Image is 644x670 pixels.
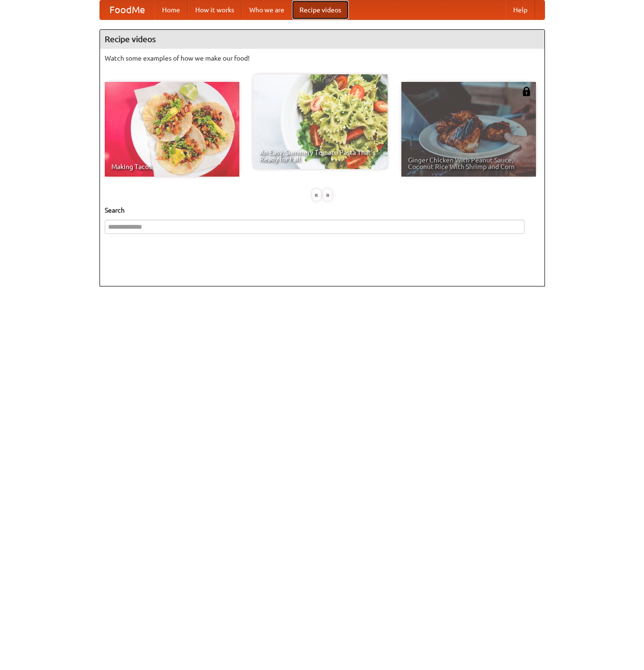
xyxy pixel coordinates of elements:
div: « [312,189,321,201]
a: An Easy, Summery Tomato Pasta That's Ready for Fall [253,74,388,169]
a: Help [506,0,535,19]
h4: Recipe videos [100,30,544,49]
a: Recipe videos [292,0,349,19]
p: Watch some examples of how we make our food! [105,54,540,63]
a: How it works [188,0,242,19]
a: Who we are [242,0,292,19]
span: Making Tacos [111,163,233,170]
img: 483408.png [522,87,531,96]
a: Home [154,0,188,19]
div: » [323,189,332,201]
h5: Search [105,205,540,215]
a: Making Tacos [105,82,239,177]
span: An Easy, Summery Tomato Pasta That's Ready for Fall [260,149,381,162]
a: FoodMe [100,0,154,19]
